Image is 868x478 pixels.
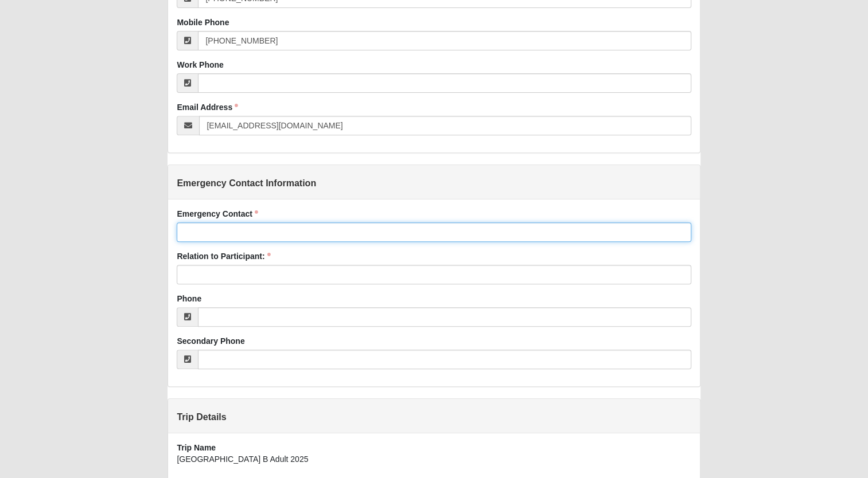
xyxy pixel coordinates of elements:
[177,208,258,220] label: Emergency Contact
[177,178,691,189] h4: Emergency Contact Information
[177,335,244,347] label: Secondary Phone
[177,59,223,70] label: Work Phone
[177,442,216,453] label: Trip Name
[177,250,270,262] label: Relation to Participant:
[177,293,201,304] label: Phone
[177,453,691,473] div: [GEOGRAPHIC_DATA] B Adult 2025
[177,17,229,28] label: Mobile Phone
[177,412,691,422] h4: Trip Details
[177,101,238,113] label: Email Address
